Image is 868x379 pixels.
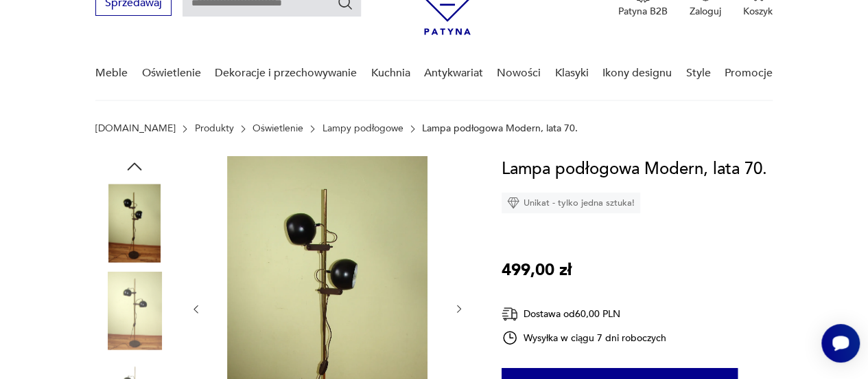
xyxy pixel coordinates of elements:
a: Oświetlenie [142,47,201,100]
a: Meble [95,47,128,100]
img: Ikona dostawy [502,305,518,323]
img: Zdjęcie produktu Lampa podłogowa Modern, lata 70. [95,272,174,350]
a: Kuchnia [371,47,410,100]
a: Klasyki [555,47,589,100]
a: Style [685,47,710,100]
a: Antykwariat [424,47,483,100]
a: Dekoracje i przechowywanie [215,47,357,100]
h1: Lampa podłogowa Modern, lata 70. [502,156,767,182]
p: Lampa podłogowa Modern, lata 70. [422,123,578,134]
a: Oświetlenie [253,123,303,134]
p: Patyna B2B [618,5,668,18]
a: Lampy podłogowe [322,123,403,134]
div: Dostawa od 60,00 PLN [502,305,666,323]
a: Ikony designu [602,47,672,100]
a: Nowości [497,47,541,100]
a: Produkty [195,123,234,134]
img: Ikona diamentu [507,197,519,209]
div: Unikat - tylko jedna sztuka! [502,193,640,213]
p: 499,00 zł [502,257,572,283]
a: Promocje [725,47,773,100]
p: Koszyk [743,5,773,18]
p: Zaloguj [690,5,721,18]
a: [DOMAIN_NAME] [95,123,176,134]
img: Zdjęcie produktu Lampa podłogowa Modern, lata 70. [95,184,174,262]
div: Wysyłka w ciągu 7 dni roboczych [502,329,666,346]
iframe: Smartsupp widget button [821,324,860,362]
